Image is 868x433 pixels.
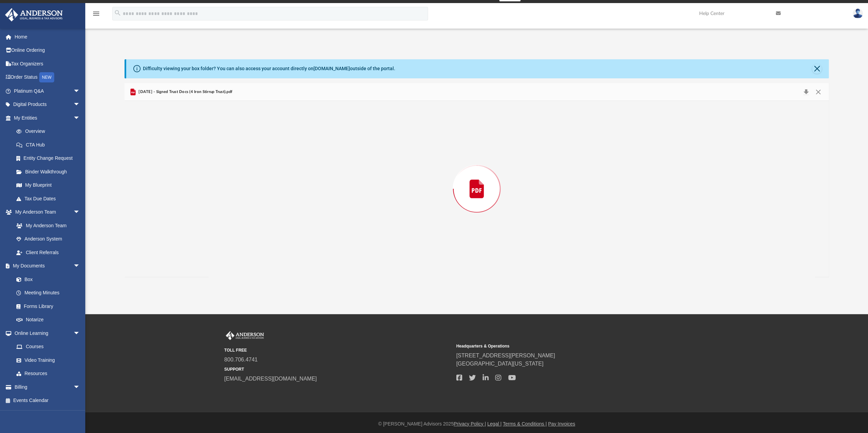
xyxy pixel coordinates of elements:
div: © [PERSON_NAME] Advisors 2025 [85,420,868,428]
img: User Pic [853,9,863,18]
button: Download [800,87,812,97]
span: arrow_drop_down [73,98,87,112]
div: Difficulty viewing your box folder? You can also access your account directly on outside of the p... [143,65,395,72]
a: Billingarrow_drop_down [5,380,90,394]
a: Tax Organizers [5,57,90,71]
a: Terms & Conditions | [503,421,547,427]
div: NEW [39,72,54,82]
a: Pay Invoices [548,421,575,427]
a: menu [92,13,100,18]
a: Privacy Policy | [454,421,486,427]
span: arrow_drop_down [73,259,87,273]
a: [DOMAIN_NAME] [313,66,350,71]
span: arrow_drop_down [73,205,87,219]
a: Client Referrals [10,246,87,259]
a: Video Training [10,353,84,367]
a: Order StatusNEW [5,71,90,84]
a: 800.706.4741 [224,357,258,362]
a: Anderson System [10,232,87,246]
a: Legal | [487,421,502,427]
span: arrow_drop_down [73,326,87,340]
div: Preview [124,83,829,277]
a: [GEOGRAPHIC_DATA][US_STATE] [456,361,544,367]
img: Anderson Advisors Platinum Portal [224,331,265,340]
a: Binder Walkthrough [10,165,90,179]
a: CTA Hub [10,138,90,152]
small: SUPPORT [224,366,452,372]
a: Tax Due Dates [10,192,90,205]
span: arrow_drop_down [73,111,87,125]
button: Close [812,87,824,97]
a: Events Calendar [5,394,90,407]
i: search [114,9,121,17]
a: [EMAIL_ADDRESS][DOMAIN_NAME] [224,376,317,382]
a: Digital Productsarrow_drop_down [5,98,90,111]
a: Resources [10,367,87,381]
small: TOLL FREE [224,347,452,353]
a: My Anderson Teamarrow_drop_down [5,205,87,219]
a: Overview [10,125,90,138]
a: My Anderson Team [10,219,84,232]
span: arrow_drop_down [73,380,87,394]
a: Online Ordering [5,44,90,57]
a: Box [10,273,84,286]
a: Courses [10,340,87,354]
a: Notarize [10,313,87,327]
a: My Entitiesarrow_drop_down [5,111,90,125]
small: Headquarters & Operations [456,343,683,349]
a: Meeting Minutes [10,286,87,300]
img: Anderson Advisors Platinum Portal [3,8,65,21]
i: menu [92,10,100,18]
a: Online Learningarrow_drop_down [5,326,87,340]
a: Home [5,30,90,44]
a: My Documentsarrow_drop_down [5,259,87,273]
a: Platinum Q&Aarrow_drop_down [5,84,90,98]
a: [STREET_ADDRESS][PERSON_NAME] [456,353,555,358]
span: arrow_drop_down [73,84,87,98]
a: My Blueprint [10,179,87,192]
a: Entity Change Request [10,152,90,165]
button: Close [812,64,822,74]
a: Forms Library [10,299,84,313]
span: [DATE] - Signed Trust Docs (4 Iron Stirrup Trust).pdf [137,89,232,95]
